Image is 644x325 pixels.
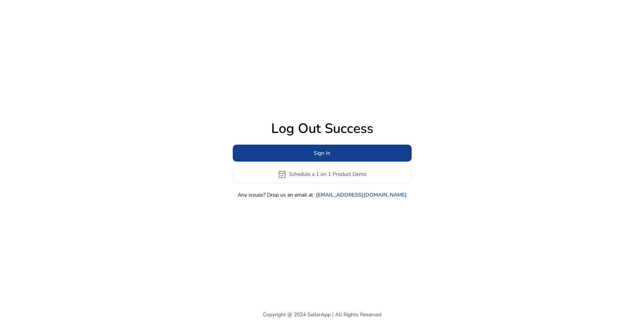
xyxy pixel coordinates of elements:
[278,170,287,179] span: event_available
[233,145,412,162] button: Sign In
[233,165,412,183] button: event_availableSchedule a 1 on 1 Product Demo
[316,191,407,199] a: [EMAIL_ADDRESS][DOMAIN_NAME]
[314,149,330,157] span: Sign In
[233,121,412,137] h1: Log Out Success
[238,191,313,199] p: Any issues? Drop us an email at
